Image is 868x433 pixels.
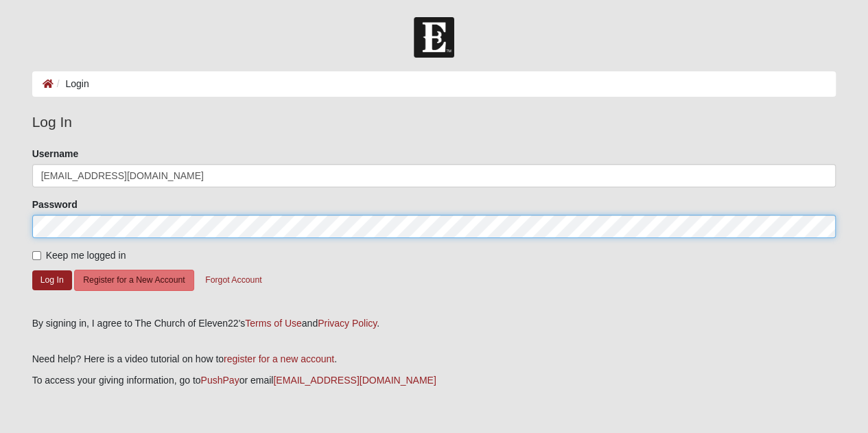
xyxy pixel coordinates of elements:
p: Need help? Here is a video tutorial on how to . [32,352,836,366]
a: [EMAIL_ADDRESS][DOMAIN_NAME] [273,375,436,386]
button: Register for a New Account [74,270,193,291]
p: To access your giving information, go to or email [32,373,836,388]
button: Log In [32,270,72,290]
button: Forgot Account [196,270,270,291]
a: Privacy Policy [318,318,377,329]
a: Terms of Use [245,318,301,329]
span: Keep me logged in [46,250,126,261]
label: Password [32,198,78,211]
a: register for a new account [224,353,334,364]
label: Username [32,147,79,161]
input: Keep me logged in [32,251,41,260]
a: PushPay [201,375,239,386]
li: Login [54,77,89,91]
div: By signing in, I agree to The Church of Eleven22's and . [32,316,836,331]
legend: Log In [32,111,836,133]
img: Church of Eleven22 Logo [414,17,454,58]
